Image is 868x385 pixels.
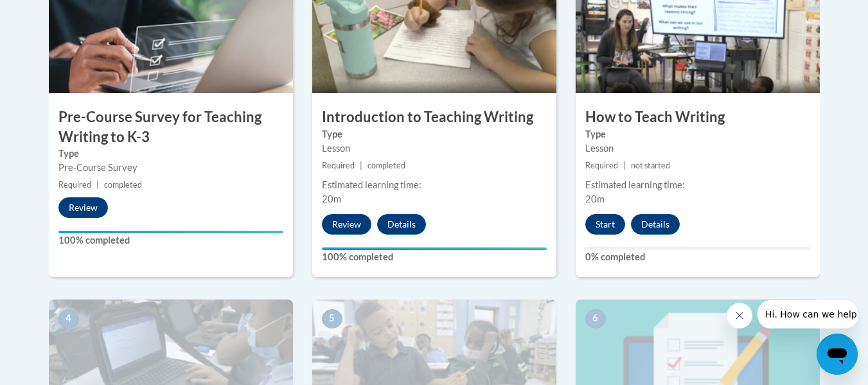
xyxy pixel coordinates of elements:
[322,193,341,204] span: 20m
[58,161,283,175] div: Pre-Course Survey
[368,161,405,170] span: completed
[585,193,605,204] span: 20m
[322,250,547,264] label: 100% completed
[631,214,680,235] button: Details
[623,161,626,170] span: |
[322,161,355,170] span: Required
[58,180,91,190] span: Required
[322,309,342,328] span: 5
[58,309,79,328] span: 4
[322,247,547,250] div: Your progress
[576,107,820,127] h3: How to Teach Writing
[104,180,142,190] span: completed
[322,178,547,192] div: Estimated learning time:
[8,9,104,19] span: Hi. How can we help?
[96,180,99,190] span: |
[631,161,670,170] span: not started
[585,141,810,156] div: Lesson
[58,231,283,233] div: Your progress
[49,107,293,147] h3: Pre-Course Survey for Teaching Writing to K-3
[58,233,283,247] label: 100% completed
[360,161,362,170] span: |
[585,250,810,264] label: 0% completed
[322,127,547,141] label: Type
[58,197,108,218] button: Review
[377,214,426,235] button: Details
[585,127,810,141] label: Type
[585,309,606,328] span: 6
[58,147,283,161] label: Type
[585,214,625,235] button: Start
[585,161,618,170] span: Required
[585,178,810,192] div: Estimated learning time:
[312,107,556,127] h3: Introduction to Teaching Writing
[322,141,547,156] div: Lesson
[817,334,858,375] iframe: Button to launch messaging window
[757,300,858,328] iframe: Message from company
[322,214,371,235] button: Review
[727,303,752,328] iframe: Close message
